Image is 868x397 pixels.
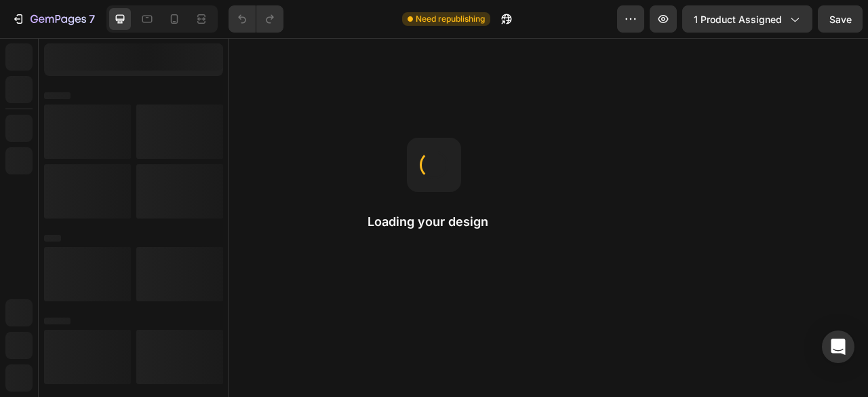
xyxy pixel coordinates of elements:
div: Open Intercom Messenger [822,330,854,363]
button: Save [818,5,863,33]
span: Need republishing [416,13,485,25]
h2: Loading your design [368,214,500,230]
button: 1 product assigned [682,5,812,33]
span: 1 product assigned [694,12,782,26]
span: Save [829,14,852,25]
div: Undo/Redo [229,5,283,33]
p: 7 [89,11,95,27]
button: 7 [5,5,101,33]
